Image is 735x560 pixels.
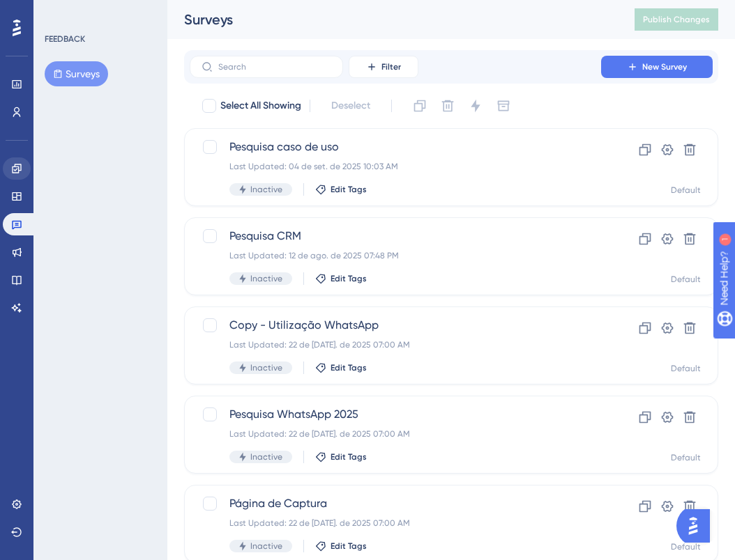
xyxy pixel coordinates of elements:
div: Last Updated: 22 de [DATE]. de 2025 07:00 AM [229,518,561,529]
span: Inactive [250,184,282,195]
button: Edit Tags [315,273,367,284]
div: FEEDBACK [45,33,85,45]
button: Publish Changes [635,8,718,31]
div: Default [671,363,701,374]
span: Edit Tags [331,451,367,462]
div: Last Updated: 04 de set. de 2025 10:03 AM [229,161,561,172]
span: Inactive [250,451,282,462]
span: New Survey [642,61,687,72]
span: Edit Tags [331,540,367,552]
button: Edit Tags [315,184,367,195]
span: Edit Tags [331,273,367,284]
div: Last Updated: 22 de [DATE]. de 2025 07:00 AM [229,339,561,350]
button: New Survey [601,56,713,78]
span: Edit Tags [331,362,367,373]
span: Need Help? [33,3,87,20]
div: Surveys [184,10,600,29]
div: Default [671,185,701,196]
span: Inactive [250,273,282,284]
div: Default [671,274,701,285]
div: 1 [97,7,101,18]
button: Deselect [319,93,383,118]
span: Pesquisa WhatsApp 2025 [229,406,561,423]
input: Search [218,62,331,72]
span: Inactive [250,362,282,373]
div: Last Updated: 12 de ago. de 2025 07:48 PM [229,250,561,261]
span: Pesquisa caso de uso [229,139,561,155]
div: Default [671,541,701,552]
span: Filter [381,61,401,72]
span: Copy - Utilização WhatsApp [229,317,561,334]
span: Deselect [331,98,370,114]
div: Last Updated: 22 de [DATE]. de 2025 07:00 AM [229,428,561,440]
span: Edit Tags [331,184,367,195]
span: Página de Captura [229,495,561,512]
button: Edit Tags [315,451,367,462]
div: Default [671,452,701,463]
span: Publish Changes [643,14,710,25]
iframe: UserGuiding AI Assistant Launcher [676,505,718,547]
button: Edit Tags [315,362,367,373]
button: Surveys [45,61,108,86]
span: Inactive [250,540,282,552]
span: Select All Showing [220,98,301,114]
button: Filter [349,56,418,78]
span: Pesquisa CRM [229,228,561,244]
button: Edit Tags [315,540,367,552]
